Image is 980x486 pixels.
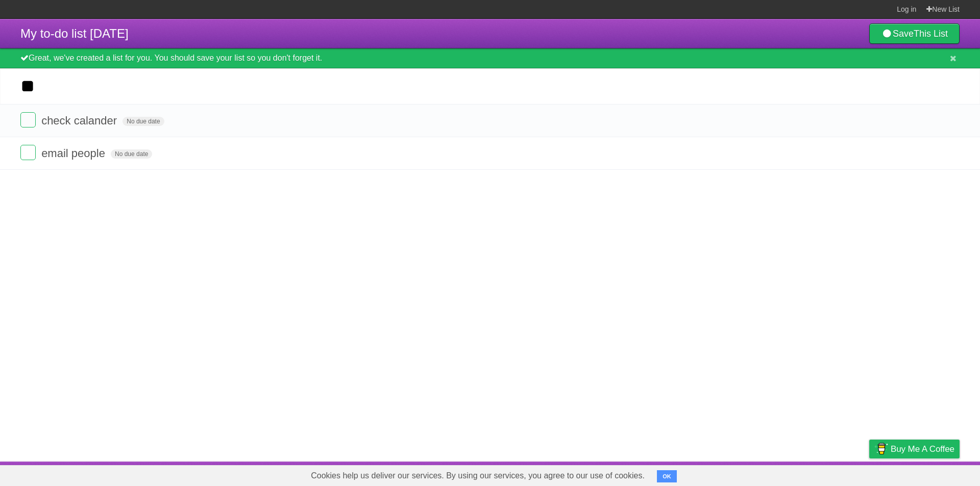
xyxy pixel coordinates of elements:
a: Suggest a feature [895,464,960,483]
label: Done [20,112,36,127]
button: OK [657,470,677,482]
a: Developers [767,464,808,483]
b: This List [914,29,948,39]
span: check calander [41,114,119,127]
span: email people [41,147,108,160]
span: My to-do list [DATE] [20,27,129,40]
span: No due date [111,149,152,159]
span: Cookies help us deliver our services. By using our services, you agree to our use of cookies. [301,466,655,486]
img: Buy me a coffee [874,440,888,457]
a: Buy me a coffee [869,440,960,458]
a: SaveThis List [869,23,960,44]
a: About [733,464,755,483]
label: Done [20,145,36,160]
a: Terms [821,464,844,483]
span: No due date [122,117,164,126]
a: Privacy [856,464,883,483]
span: Buy me a coffee [891,440,954,458]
